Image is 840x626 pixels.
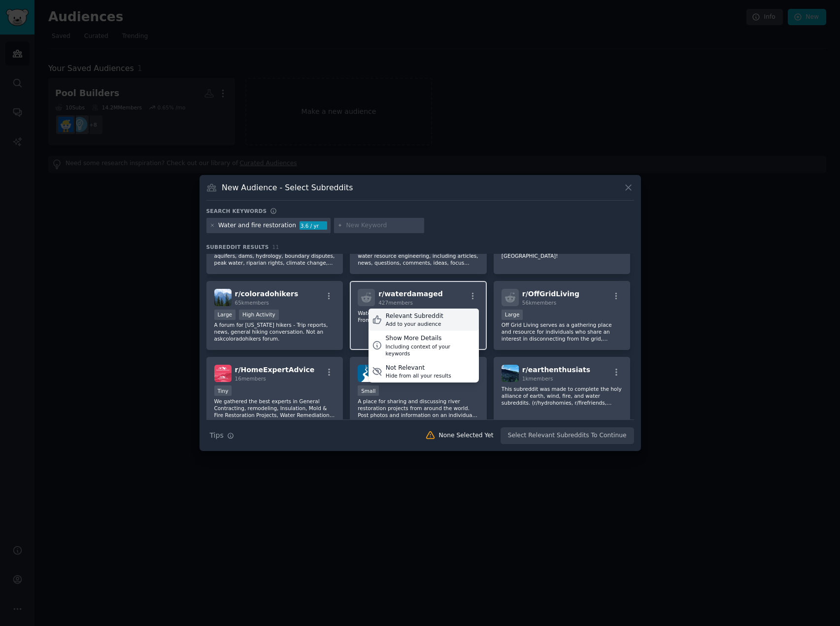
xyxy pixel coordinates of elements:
[386,364,451,373] div: Not Relevant
[235,376,266,382] span: 16 members
[235,300,269,306] span: 65k members
[358,385,379,396] div: Small
[502,321,623,342] p: Off Grid Living serves as a gathering place and resource for individuals who share an interest in...
[214,365,232,382] img: HomeExpertAdvice
[218,221,296,230] div: Water and fire restoration
[522,376,553,382] span: 1k members
[378,300,413,306] span: 427 members
[386,312,443,321] div: Relevant Subreddit
[214,245,336,266] p: Devoted to the science and politics of water: aquifers, dams, hydrology, boundary disputes, peak ...
[522,366,590,374] span: r/ earthenthusiats
[300,221,327,230] div: 3.6 / yr
[235,366,315,374] span: r/ HomeExpertAdvice
[502,365,519,382] img: earthenthusiats
[222,182,353,193] h3: New Audience - Select Subreddits
[358,398,479,418] p: A place for sharing and discussing river restoration projects from around the world. Post photos ...
[214,321,336,342] p: A forum for [US_STATE] hikers - Trip reports, news, general hiking conversation. Not an askcolora...
[439,431,494,440] div: None Selected Yet
[502,310,523,320] div: Large
[502,385,623,406] p: This subreddit was made to complete the holy alliance of earth, wind, fire, and water subreddits....
[378,290,443,298] span: r/ waterdamaged
[358,245,479,266] p: Water Resources This subreddit is focused on water resource engineering, including articles, news...
[206,243,269,250] span: Subreddit Results
[346,221,421,230] input: New Keyword
[214,289,232,306] img: coloradohikers
[522,290,579,298] span: r/ OffGridLiving
[235,290,299,298] span: r/ coloradohikers
[386,372,451,379] div: Hide from all your results
[214,398,336,418] p: We gathered the best experts in General Contracting, remodeling, Insulation, Mold & Fire Restorat...
[239,310,279,320] div: High Activity
[214,385,232,396] div: Tiny
[386,343,475,357] div: Including context of your keywords
[206,208,267,214] h3: Search keywords
[358,310,479,323] p: Water Damage Restoration: Tips and Tricks From professionsals
[272,244,279,250] span: 11
[386,320,443,327] div: Add to your audience
[210,430,224,441] span: Tips
[206,427,237,444] button: Tips
[386,334,475,343] div: Show More Details
[214,310,236,320] div: Large
[358,365,375,382] img: RiverRestoration
[522,300,556,306] span: 56k members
